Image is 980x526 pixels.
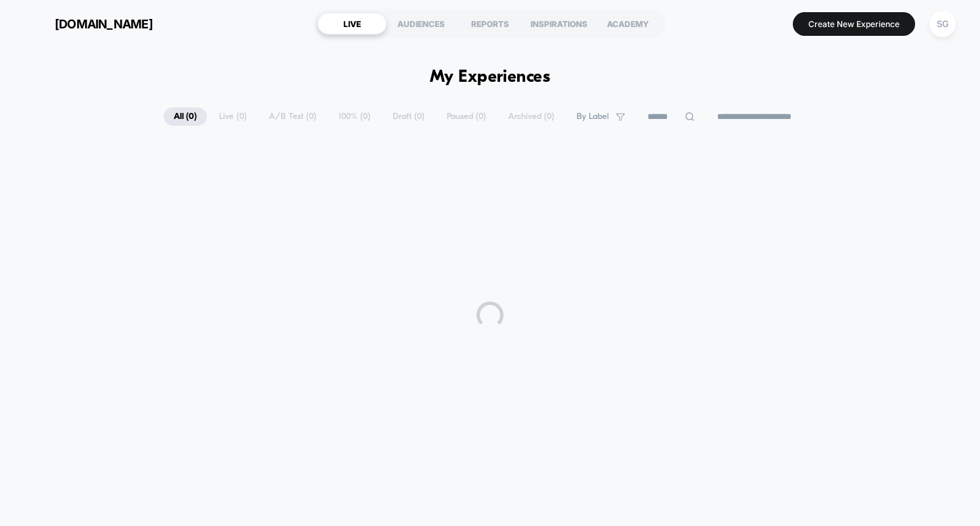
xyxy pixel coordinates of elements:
div: REPORTS [456,13,524,34]
button: [DOMAIN_NAME] [20,13,157,34]
div: SG [929,11,956,37]
div: AUDIENCES [387,13,456,34]
div: ACADEMY [593,13,662,34]
h1: My Experiences [430,68,551,87]
button: Create New Experience [793,12,915,36]
div: INSPIRATIONS [524,13,593,34]
button: SG [925,10,960,38]
span: All ( 0 ) [164,107,207,126]
div: LIVE [318,13,387,34]
span: By Label [577,112,609,122]
span: [DOMAIN_NAME] [55,17,153,31]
